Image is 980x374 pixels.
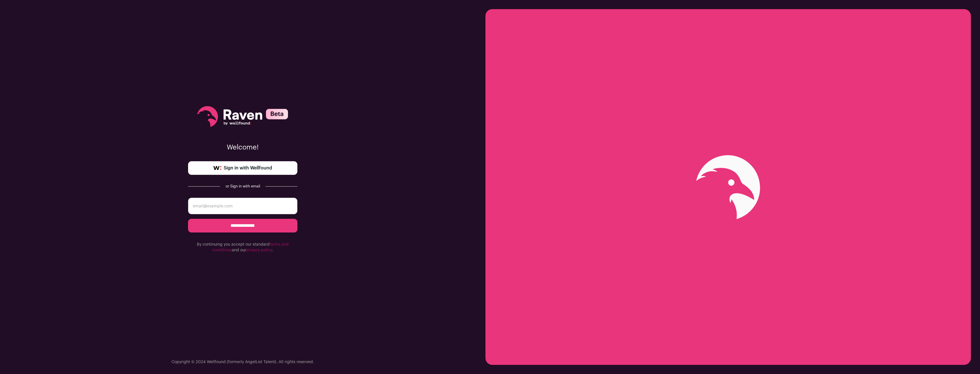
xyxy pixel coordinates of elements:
[246,248,272,252] a: privacy policy
[188,161,297,175] a: Sign in with Wellfound
[188,242,297,253] p: By continuing you accept our standard and our .
[188,198,297,214] input: email@example.com
[188,143,297,152] p: Welcome!
[213,166,221,170] img: wellfound-symbol-flush-black-fb3c872781a75f747ccb3a119075da62bfe97bd399995f84a933054e44a575c4.png
[171,359,314,365] p: Copyright © 2024 Wellfound (formerly AngelList Talent). All rights reserved.
[224,165,272,171] span: Sign in with Wellfound
[224,184,261,189] div: or Sign in with email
